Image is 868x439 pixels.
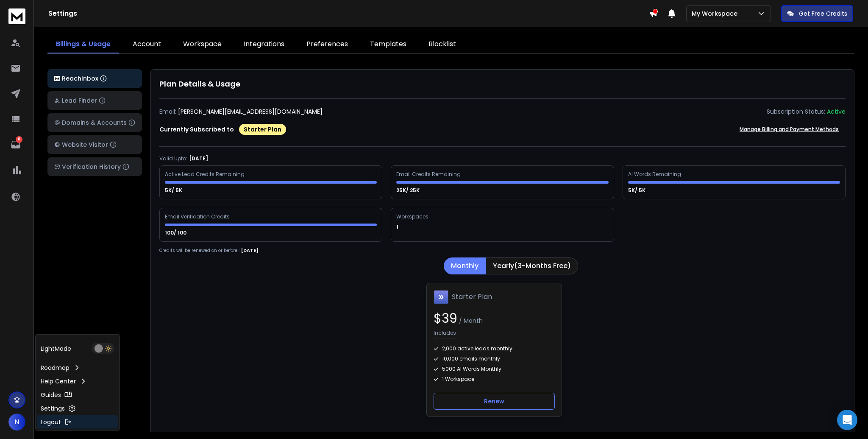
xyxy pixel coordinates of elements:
[47,113,142,132] button: Domains & Accounts
[235,36,293,53] a: Integrations
[47,69,142,88] button: ReachInbox
[362,36,415,53] a: Templates
[628,171,682,178] div: AI Words Remaining
[486,257,578,274] button: Yearly(3-Months Free)
[37,402,118,415] a: Settings
[692,9,741,18] p: My Workspace
[837,410,857,430] div: Open Intercom Messenger
[159,78,846,90] h1: Plan Details & Usage
[7,136,24,153] a: 8
[767,107,825,116] p: Subscription Status:
[434,393,555,410] button: Renew
[37,375,118,388] a: Help Center
[239,124,286,135] div: Starter Plan
[8,8,25,24] img: logo
[189,155,208,162] p: [DATE]
[396,171,462,178] div: Email Credits Remaining
[8,414,25,431] button: N
[41,377,76,386] p: Help Center
[47,135,142,154] button: Website Visitor
[396,224,400,230] p: 1
[54,76,60,81] img: logo
[175,36,230,53] a: Workspace
[41,391,61,399] p: Guides
[47,91,142,110] button: Lead Finder
[434,330,456,338] p: Includes
[159,155,187,162] p: Valid Upto:
[434,366,555,372] div: 5000 AI Words Monthly
[434,290,448,305] img: Starter Plan icon
[178,107,323,116] p: [PERSON_NAME][EMAIL_ADDRESS][DOMAIN_NAME]
[37,388,118,402] a: Guides
[124,36,170,53] a: Account
[740,126,839,133] p: Manage Billing and Payment Methods
[159,125,234,134] p: Currently Subscribed to
[434,309,457,327] span: $ 39
[41,364,70,372] p: Roadmap
[396,187,421,194] p: 25K/ 25K
[452,292,492,302] h1: Starter Plan
[41,418,61,426] p: Logout
[41,344,71,353] p: Light Mode
[41,404,65,413] p: Settings
[16,136,22,143] p: 8
[396,213,430,220] div: Workspaces
[781,5,853,22] button: Get Free Credits
[799,9,847,18] p: Get Free Credits
[457,316,483,325] span: / Month
[434,345,555,352] div: 2,000 active leads monthly
[165,187,184,194] p: 5K/ 5K
[420,36,465,53] a: Blocklist
[444,257,486,274] button: Monthly
[165,213,231,220] div: Email Verification Credits
[37,361,118,375] a: Roadmap
[159,107,176,116] p: Email:
[241,247,259,254] p: [DATE]
[165,229,188,236] p: 100/ 100
[733,121,846,138] button: Manage Billing and Payment Methods
[434,376,555,383] div: 1 Workspace
[47,157,142,176] button: Verification History
[48,8,649,19] h1: Settings
[628,187,647,194] p: 5K/ 5K
[165,171,246,178] div: Active Lead Credits Remaining
[159,247,239,254] p: Credits will be renewed on or before :
[47,36,119,53] a: Billings & Usage
[434,355,555,362] div: 10,000 emails monthly
[827,107,846,116] div: Active
[298,36,356,53] a: Preferences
